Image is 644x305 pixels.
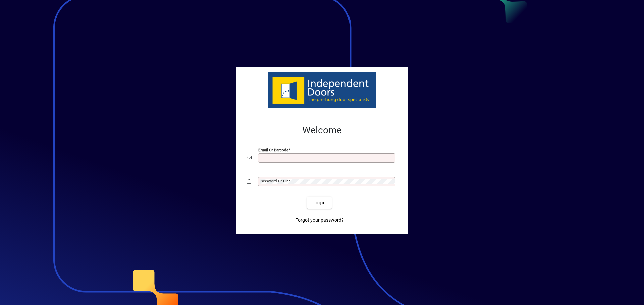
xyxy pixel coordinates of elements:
mat-label: Password or Pin [260,179,288,183]
span: Forgot your password? [295,217,344,224]
span: Login [312,199,326,206]
a: Forgot your password? [292,214,346,226]
button: Login [307,197,331,209]
h2: Welcome [247,125,397,136]
mat-label: Email or Barcode [258,148,288,152]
